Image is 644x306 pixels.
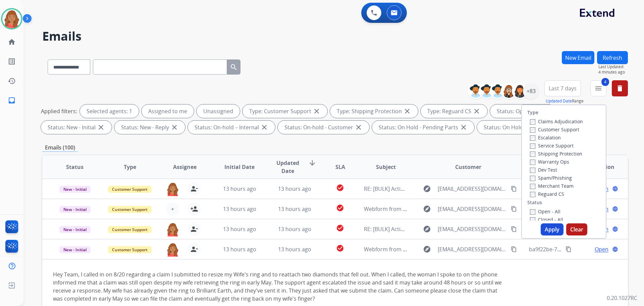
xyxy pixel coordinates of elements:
[530,159,569,165] label: Warranty Ops
[477,121,567,134] div: Status: On Hold - Servicers
[612,226,618,232] mat-icon: language
[530,167,557,173] label: Dev Test
[544,80,581,96] button: Last 7 days
[562,51,594,64] button: New Email
[278,205,311,213] span: 13 hours ago
[530,217,535,223] input: Closed - All
[530,192,535,197] input: Reguard CS
[190,185,198,193] mat-icon: person_remove
[190,225,198,233] mat-icon: person_remove
[530,208,560,215] label: Open - All
[230,63,238,71] mat-icon: search
[336,224,344,232] mat-icon: check_circle
[223,225,256,233] span: 13 hours ago
[278,246,311,253] span: 13 hours ago
[421,104,487,118] div: Type: Reguard CS
[108,186,152,193] span: Customer Support
[423,205,431,213] mat-icon: explore
[308,159,316,167] mat-icon: arrow_downward
[566,246,572,252] mat-icon: content_copy
[549,87,577,90] span: Last 7 days
[530,126,579,133] label: Customer Support
[336,244,344,252] mat-icon: check_circle
[278,225,311,233] span: 13 hours ago
[595,245,608,253] span: Open
[108,226,152,233] span: Customer Support
[523,83,539,99] div: +83
[530,191,564,197] label: Reguard CS
[530,175,572,181] label: Spam/Phishing
[53,270,507,303] div: Hey Team, I called in on 8/20 regarding a claim I submitted to resize my Wife's ring and to reatt...
[612,246,618,252] mat-icon: language
[511,206,517,212] mat-icon: content_copy
[527,199,542,206] label: Status
[438,205,507,213] span: [EMAIL_ADDRESS][DOMAIN_NAME]
[330,104,418,118] div: Type: Shipping Protection
[601,78,609,86] span: 4
[530,160,535,165] input: Warranty Ops
[124,163,136,171] span: Type
[223,205,256,213] span: 13 hours ago
[336,204,344,212] mat-icon: check_circle
[59,246,91,253] span: New - Initial
[566,223,587,235] button: Clear
[527,109,538,116] label: Type
[173,163,197,171] span: Assignee
[530,118,583,125] label: Claims Adjudication
[530,151,535,157] input: Shipping Protection
[597,51,628,64] button: Refresh
[142,104,194,118] div: Assigned to me
[530,150,582,157] label: Shipping Protection
[59,206,91,213] span: New - Initial
[223,185,256,192] span: 13 hours ago
[42,143,78,152] p: Emails (100)
[8,38,16,46] mat-icon: home
[372,121,474,134] div: Status: On Hold - Pending Parts
[108,246,152,253] span: Customer Support
[455,163,481,171] span: Customer
[243,104,327,118] div: Type: Customer Support
[278,185,311,192] span: 13 hours ago
[166,182,179,196] img: agent-avatar
[423,225,431,233] mat-icon: explore
[530,176,535,181] input: Spam/Phishing
[273,159,303,175] span: Updated Date
[594,84,602,92] mat-icon: menu
[166,243,179,257] img: agent-avatar
[8,77,16,85] mat-icon: history
[41,107,77,115] p: Applied filters:
[511,186,517,192] mat-icon: content_copy
[188,121,275,134] div: Status: On-hold – Internal
[41,121,112,134] div: Status: New - Initial
[490,104,556,118] div: Status: Open - All
[530,216,563,223] label: Closed - All
[612,206,618,212] mat-icon: language
[97,123,105,131] mat-icon: close
[438,225,507,233] span: [EMAIL_ADDRESS][DOMAIN_NAME]
[335,163,345,171] span: SLA
[278,121,369,134] div: Status: On-hold - Customer
[364,185,534,192] span: RE: [BULK] Action required: Extend claim approved for replacement
[546,98,584,104] span: Range
[197,104,240,118] div: Unassigned
[423,245,431,253] mat-icon: explore
[8,96,16,104] mat-icon: inbox
[80,104,139,118] div: Selected agents: 1
[190,245,198,253] mat-icon: person_remove
[166,202,179,216] button: +
[8,57,16,65] mat-icon: list_alt
[530,183,574,189] label: Merchant Team
[190,205,198,213] mat-icon: person_add
[423,185,431,193] mat-icon: explore
[224,163,255,171] span: Initial Date
[355,123,363,131] mat-icon: close
[171,205,174,213] span: +
[529,246,630,253] span: ba9f22be-7275-4663-89c5-7e6ce098bc9f
[260,123,268,131] mat-icon: close
[114,121,185,134] div: Status: New - Reply
[438,245,507,253] span: [EMAIL_ADDRESS][DOMAIN_NAME]
[530,143,535,149] input: Service Support
[364,205,516,213] span: Webform from [EMAIL_ADDRESS][DOMAIN_NAME] on [DATE]
[2,9,21,28] img: avatar
[612,186,618,192] mat-icon: language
